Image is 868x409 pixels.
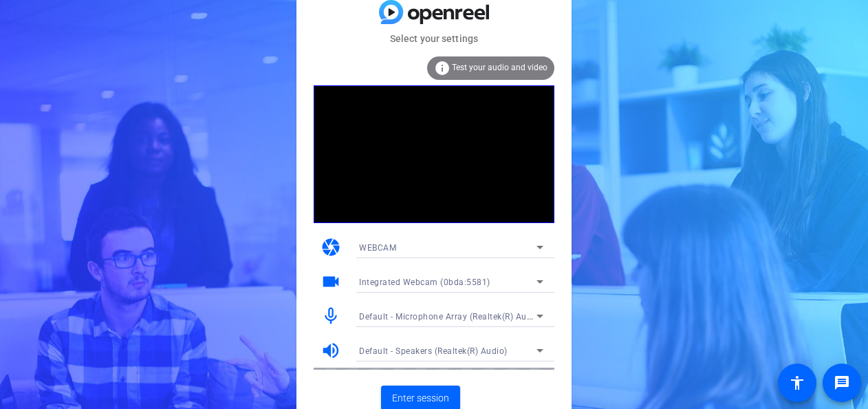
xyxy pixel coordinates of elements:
span: Integrated Webcam (0bda:5581) [359,277,490,287]
mat-icon: message [834,375,850,391]
mat-icon: camera [321,237,341,258]
span: Enter session [392,391,449,406]
mat-icon: mic_none [321,306,341,326]
span: Default - Speakers (Realtek(R) Audio) [359,346,508,356]
mat-card-subtitle: Select your settings [296,31,572,46]
span: Default - Microphone Array (Realtek(R) Audio) [359,311,543,322]
mat-icon: info [434,60,451,76]
mat-icon: videocam [321,271,341,292]
mat-icon: volume_up [321,340,341,361]
span: WEBCAM [359,243,396,253]
span: Test your audio and video [452,63,547,72]
mat-icon: accessibility [789,375,805,391]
